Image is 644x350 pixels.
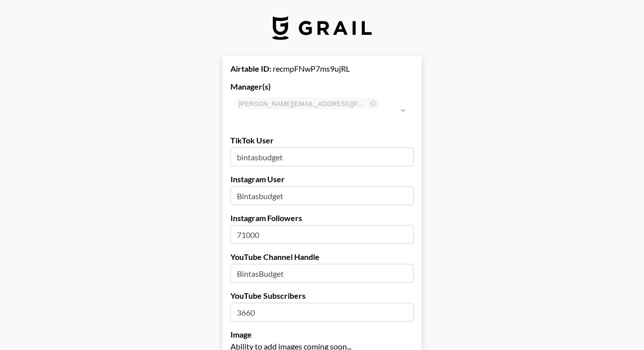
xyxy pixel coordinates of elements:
label: TikTok User [230,135,414,145]
label: Instagram User [230,174,414,184]
strong: Airtable ID: [230,64,271,73]
div: recmpFNwP7ms9ujRL [230,64,414,74]
label: YouTube Subscribers [230,291,414,301]
label: Instagram Followers [230,213,414,223]
label: Manager(s) [230,82,414,92]
label: YouTube Channel Handle [230,252,414,262]
label: Image [230,330,414,340]
img: Grail Talent Logo [272,16,372,40]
